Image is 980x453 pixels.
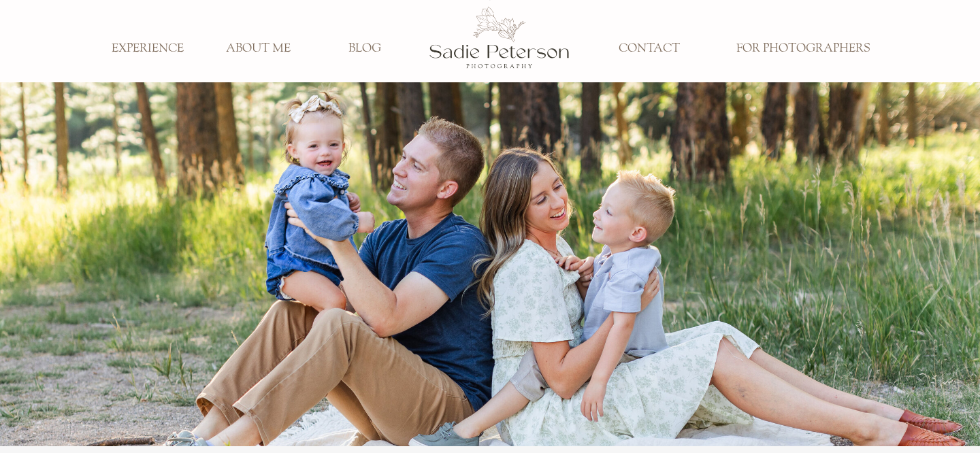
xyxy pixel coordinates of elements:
[726,41,879,56] a: FOR PHOTOGRAPHERS
[103,41,193,56] a: EXPERIENCE
[320,41,410,56] a: BLOG
[213,41,303,56] a: ABOUT ME
[604,41,694,56] a: CONTACT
